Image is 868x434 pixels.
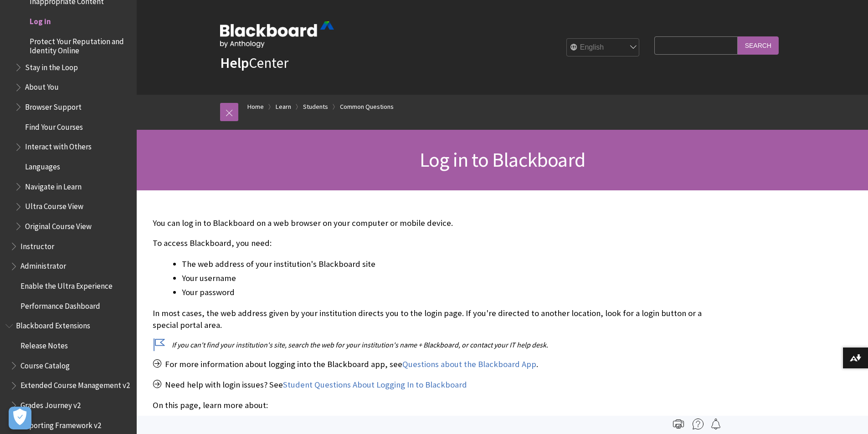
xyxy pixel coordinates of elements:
span: Browser Support [25,99,82,112]
span: Stay in the Loop [25,60,78,72]
span: Protect Your Reputation and Identity Online [30,34,130,55]
span: Release Notes [21,338,68,350]
li: Your username [182,272,718,285]
span: Instructor [21,239,54,251]
span: Find Your Courses [25,119,83,132]
p: If you can't find your institution's site, search the web for your institution's name + Blackboar... [153,340,718,350]
span: Log in to Blackboard [420,147,585,172]
span: Ultra Course View [25,199,83,211]
span: Enable the Ultra Experience [21,278,113,291]
span: Languages [25,159,60,171]
span: Extended Course Management v2 [21,378,130,390]
img: Follow this page [710,419,721,429]
p: In most cases, the web address given by your institution directs you to the login page. If you're... [153,307,718,331]
span: Course Catalog [21,358,70,370]
span: Original Course View [25,219,92,231]
img: Print [673,419,684,429]
a: Student Questions About Logging In to Blackboard [283,379,467,390]
span: Performance Dashboard [21,298,100,311]
a: Home [247,101,264,112]
span: Navigate in Learn [25,179,82,191]
p: Need help with login issues? See [153,379,718,391]
a: Learn [276,101,291,112]
strong: Help [220,54,249,72]
li: The web address of your institution's Blackboard site [182,258,718,271]
span: Administrator [21,259,66,271]
p: You can log in to Blackboard on a web browser on your computer or mobile device. [153,217,718,229]
p: For more information about logging into the Blackboard app, see . [153,358,718,370]
li: Your password [182,286,718,299]
input: Search [738,36,779,54]
a: Questions about the Blackboard App [402,359,536,370]
span: About You [25,80,59,92]
img: More help [693,419,704,429]
img: Blackboard by Anthology [220,21,334,48]
span: Grades Journey v2 [21,398,81,410]
p: To access Blackboard, you need: [153,237,718,249]
span: Reporting Framework v2 [21,418,101,430]
span: Blackboard Extensions [16,318,90,331]
a: Common Questions [340,101,394,112]
span: Log in [30,14,51,26]
a: HelpCenter [220,54,288,72]
button: Open Preferences [9,407,31,429]
select: Site Language Selector [567,39,640,57]
p: On this page, learn more about: [153,399,718,411]
a: Students [303,101,328,112]
span: Interact with Others [25,139,92,152]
